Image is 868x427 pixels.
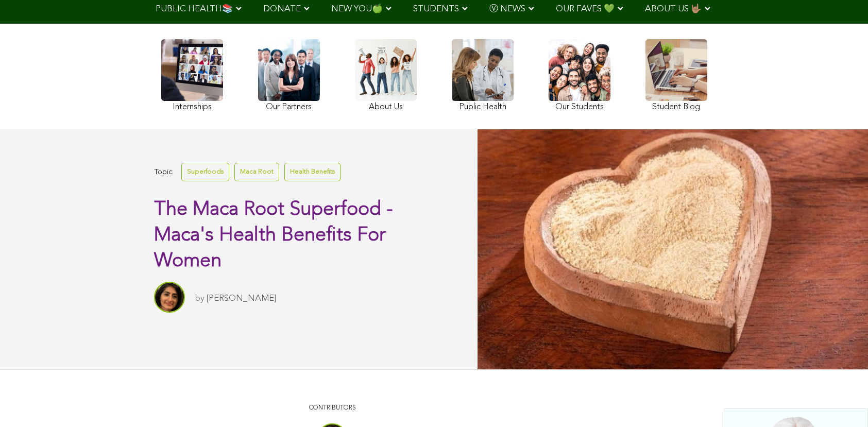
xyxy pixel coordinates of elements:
[156,5,233,13] span: PUBLIC HEALTH📚
[207,294,276,303] a: [PERSON_NAME]
[413,5,459,13] span: STUDENTS
[154,282,185,313] img: Sitara Darvish
[816,378,868,427] iframe: Chat Widget
[284,163,341,181] a: Health Benefits
[263,5,301,13] span: DONATE
[556,5,615,13] span: OUR FAVES 💚
[489,5,525,13] span: Ⓥ NEWS
[181,163,229,181] a: Superfoods
[645,5,702,13] span: ABOUT US 🤟🏽
[154,200,393,271] span: The Maca Root Superfood - Maca's Health Benefits For Women
[154,165,174,179] span: Topic:
[234,163,279,181] a: Maca Root
[331,5,383,13] span: NEW YOU🍏
[165,403,500,413] p: CONTRIBUTORS
[195,294,205,303] span: by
